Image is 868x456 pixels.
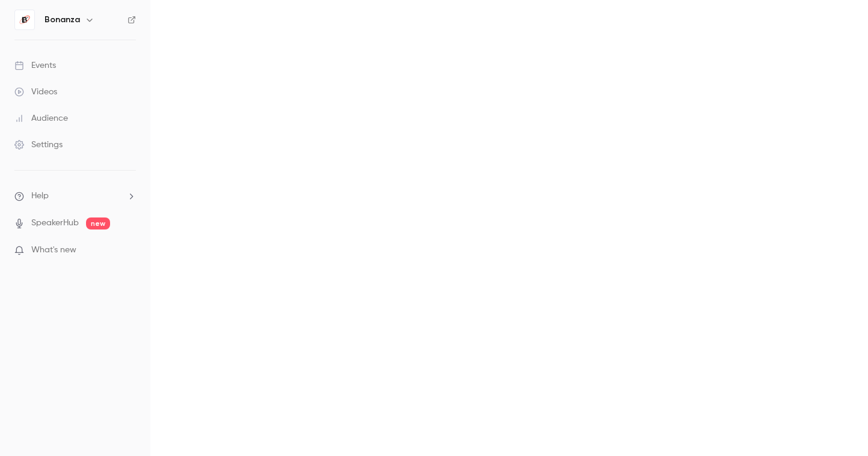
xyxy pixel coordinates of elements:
div: Events [14,59,56,71]
div: Videos [14,86,57,98]
span: new [86,217,110,230]
a: SpeakerHub [31,217,79,230]
div: Audience [14,112,68,124]
span: What's new [31,244,76,257]
h6: Bonanza [45,14,80,26]
img: Bonanza [15,10,34,29]
li: help-dropdown-opener [14,190,136,202]
div: Settings [14,139,63,151]
span: Help [31,190,49,202]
